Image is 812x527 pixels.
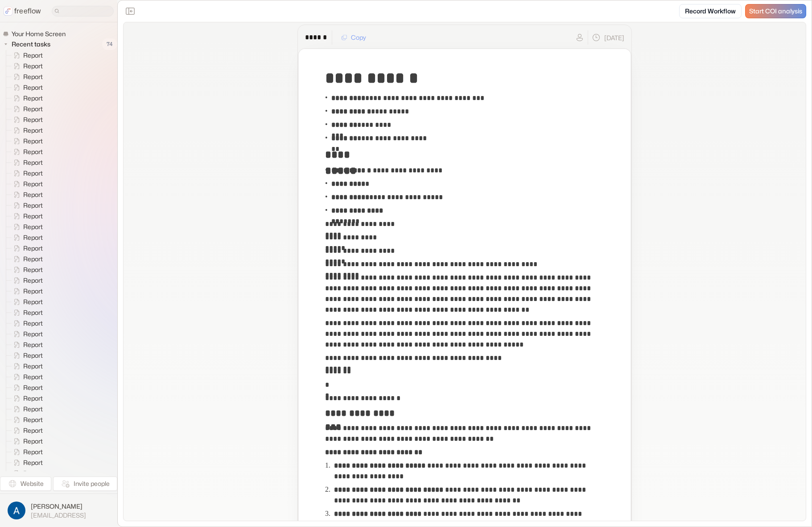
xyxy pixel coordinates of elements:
[21,83,45,92] span: Report
[21,222,45,231] span: Report
[6,339,46,350] a: Report
[21,297,45,306] span: Report
[21,51,45,60] span: Report
[6,179,46,189] a: Report
[6,297,46,307] a: Report
[6,211,46,222] a: Report
[21,158,45,167] span: Report
[21,351,45,360] span: Report
[6,457,46,468] a: Report
[5,499,112,522] button: [PERSON_NAME][EMAIL_ADDRESS]
[21,233,45,242] span: Report
[6,436,46,447] a: Report
[6,125,46,136] a: Report
[21,448,45,456] span: Report
[21,383,45,392] span: Report
[6,93,46,104] a: Report
[336,30,371,45] button: Copy
[53,477,117,491] button: Invite people
[6,254,46,264] a: Report
[6,168,46,179] a: Report
[21,458,45,467] span: Report
[21,426,45,435] span: Report
[6,222,46,232] a: Report
[679,4,742,18] a: Record Workflow
[6,232,46,243] a: Report
[745,4,806,18] a: Start COI analysis
[3,29,69,38] a: Your Home Screen
[14,6,41,17] p: freeflow
[21,72,45,81] span: Report
[31,502,86,511] span: [PERSON_NAME]
[21,437,45,446] span: Report
[21,105,45,113] span: Report
[21,126,45,135] span: Report
[6,361,46,372] a: Report
[6,104,46,114] a: Report
[6,447,46,457] a: Report
[21,319,45,328] span: Report
[123,4,137,18] button: Close the sidebar
[604,33,624,42] p: [DATE]
[21,201,45,210] span: Report
[6,318,46,329] a: Report
[6,146,46,157] a: Report
[4,6,41,17] a: freeflow
[6,425,46,436] a: Report
[21,394,45,403] span: Report
[21,276,45,285] span: Report
[21,340,45,349] span: Report
[21,169,45,178] span: Report
[6,82,46,93] a: Report
[21,147,45,156] span: Report
[21,415,45,424] span: Report
[21,62,45,71] span: Report
[6,372,46,382] a: Report
[31,511,86,519] span: [EMAIL_ADDRESS]
[102,38,117,50] span: 74
[21,190,45,199] span: Report
[6,114,46,125] a: Report
[6,189,46,200] a: Report
[6,71,46,82] a: Report
[6,50,46,61] a: Report
[21,469,45,478] span: Report
[21,308,45,317] span: Report
[6,264,46,275] a: Report
[10,29,68,38] span: Your Home Screen
[6,157,46,168] a: Report
[6,329,46,339] a: Report
[21,330,45,339] span: Report
[749,8,802,15] span: Start COI analysis
[6,275,46,286] a: Report
[6,382,46,393] a: Report
[21,244,45,253] span: Report
[6,243,46,254] a: Report
[3,39,54,50] button: Recent tasks
[6,404,46,414] a: Report
[21,405,45,414] span: Report
[6,200,46,211] a: Report
[21,94,45,103] span: Report
[6,414,46,425] a: Report
[10,40,53,49] span: Recent tasks
[21,115,45,124] span: Report
[6,307,46,318] a: Report
[21,287,45,296] span: Report
[21,212,45,221] span: Report
[6,468,46,479] a: Report
[6,61,46,71] a: Report
[21,255,45,263] span: Report
[21,180,45,188] span: Report
[21,372,45,381] span: Report
[6,350,46,361] a: Report
[6,136,46,146] a: Report
[6,286,46,297] a: Report
[6,393,46,404] a: Report
[8,502,25,519] img: profile
[21,137,45,146] span: Report
[21,265,45,274] span: Report
[21,362,45,371] span: Report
